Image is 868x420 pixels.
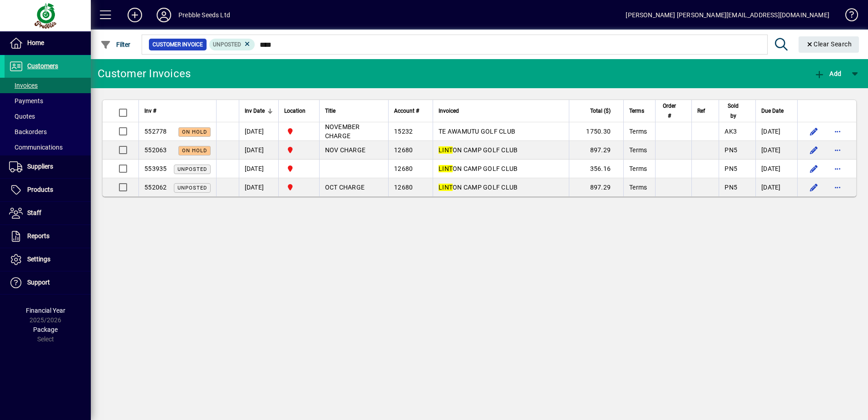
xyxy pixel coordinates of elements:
[178,185,207,191] span: Unposted
[807,180,821,195] button: Edit
[439,165,518,172] span: ON CAMP GOLF CLUB
[144,184,167,191] span: 552062
[182,129,207,135] span: On hold
[27,39,44,46] span: Home
[5,248,91,271] a: Settings
[144,128,167,135] span: 552778
[830,180,845,195] button: More options
[5,78,91,93] a: Invoices
[5,93,91,109] a: Payments
[394,106,419,116] span: Account #
[629,184,647,191] span: Terms
[394,165,413,172] span: 12680
[806,40,852,48] span: Clear Search
[325,123,360,140] span: NOVEMBER CHARGE
[807,161,821,176] button: Edit
[439,165,453,172] em: LINT
[569,160,623,178] td: 356.16
[725,184,737,191] span: PN5
[761,106,784,116] span: Due Date
[629,165,647,172] span: Terms
[575,106,619,116] div: Total ($)
[27,186,53,193] span: Products
[120,7,149,23] button: Add
[26,307,65,314] span: Financial Year
[439,146,453,154] em: LINT
[27,62,58,70] span: Customers
[439,106,459,116] span: Invoiced
[9,97,43,105] span: Payments
[812,65,843,82] button: Add
[9,82,38,89] span: Invoices
[394,106,427,116] div: Account #
[697,106,705,116] span: Ref
[725,146,737,154] span: PN5
[755,160,797,178] td: [DATE]
[284,106,306,116] span: Location
[838,2,857,31] a: Knowledge Base
[239,160,278,178] td: [DATE]
[5,202,91,225] a: Staff
[284,145,314,155] span: PALMERSTON NORTH
[830,124,845,139] button: More options
[439,128,515,135] span: TE AWAMUTU GOLF CLUB
[590,106,611,116] span: Total ($)
[394,146,413,154] span: 12680
[725,165,737,172] span: PN5
[98,66,191,81] div: Customer Invoices
[807,124,821,139] button: Edit
[569,178,623,196] td: 897.29
[5,140,91,155] a: Communications
[239,122,278,141] td: [DATE]
[27,279,50,286] span: Support
[629,128,647,135] span: Terms
[100,41,131,48] span: Filter
[9,128,47,135] span: Backorders
[5,179,91,201] a: Products
[149,7,178,23] button: Profile
[284,106,314,116] div: Location
[144,106,211,116] div: Inv #
[144,106,156,116] span: Inv #
[27,232,49,240] span: Reports
[178,166,207,172] span: Unposted
[27,163,53,170] span: Suppliers
[153,40,203,49] span: Customer Invoice
[245,106,265,116] span: Inv Date
[9,113,35,120] span: Quotes
[178,8,230,22] div: Prebble Seeds Ltd
[325,106,383,116] div: Title
[394,184,413,191] span: 12680
[755,141,797,160] td: [DATE]
[439,106,563,116] div: Invoiced
[5,109,91,124] a: Quotes
[439,146,518,154] span: ON CAMP GOLF CLUB
[284,182,314,192] span: PALMERSTON NORTH
[5,225,91,248] a: Reports
[661,101,678,121] span: Order #
[325,146,366,154] span: NOV CHARGE
[697,106,713,116] div: Ref
[799,36,859,53] button: Clear
[830,143,845,157] button: More options
[209,39,255,50] mat-chip: Customer Invoice Status: Unposted
[213,41,241,48] span: Unposted
[725,128,737,135] span: AK3
[284,164,314,174] span: PALMERSTON NORTH
[144,165,167,172] span: 553935
[9,144,63,151] span: Communications
[245,106,273,116] div: Inv Date
[5,32,91,55] a: Home
[439,184,453,191] em: LINT
[807,143,821,157] button: Edit
[755,122,797,141] td: [DATE]
[569,122,623,141] td: 1750.30
[144,146,167,154] span: 552063
[725,101,750,121] div: Sold by
[439,184,518,191] span: ON CAMP GOLF CLUB
[761,106,792,116] div: Due Date
[661,101,686,121] div: Order #
[325,106,335,116] span: Title
[5,271,91,294] a: Support
[629,146,647,154] span: Terms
